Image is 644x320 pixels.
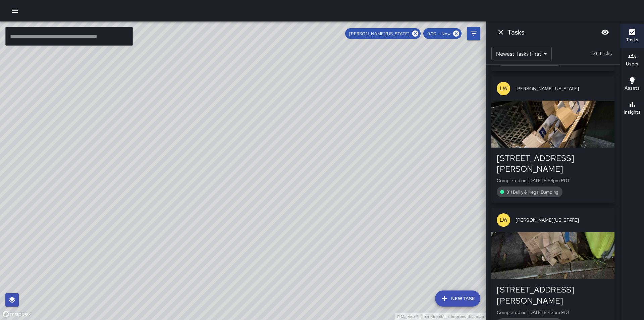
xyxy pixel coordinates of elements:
[435,290,480,307] button: New Task
[345,28,421,39] div: [PERSON_NAME][US_STATE]
[497,153,609,174] div: [STREET_ADDRESS][PERSON_NAME]
[494,25,507,39] button: Dismiss
[620,97,644,121] button: Insights
[491,76,614,203] button: LW[PERSON_NAME][US_STATE][STREET_ADDRESS][PERSON_NAME]Completed on [DATE] 8:58pm PDT311 Bulky & I...
[598,25,612,39] button: Blur
[620,24,644,48] button: Tasks
[345,31,414,37] span: [PERSON_NAME][US_STATE]
[467,27,480,40] button: Filters
[491,47,552,60] div: Newest Tasks First
[626,36,638,44] h6: Tasks
[500,216,507,224] p: LW
[624,109,641,116] h6: Insights
[423,31,454,37] span: 9/10 — Now
[507,27,524,38] h6: Tasks
[625,85,640,92] h6: Assets
[497,284,609,306] div: [STREET_ADDRESS][PERSON_NAME]
[588,50,614,58] p: 120 tasks
[516,217,609,223] span: [PERSON_NAME][US_STATE]
[516,85,609,92] span: [PERSON_NAME][US_STATE]
[497,309,609,316] p: Completed on [DATE] 8:43pm PDT
[620,48,644,72] button: Users
[497,177,609,184] p: Completed on [DATE] 8:58pm PDT
[626,60,638,68] h6: Users
[620,72,644,97] button: Assets
[423,28,462,39] div: 9/10 — Now
[502,189,562,195] span: 311 Bulky & Illegal Dumping
[500,85,507,93] p: LW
